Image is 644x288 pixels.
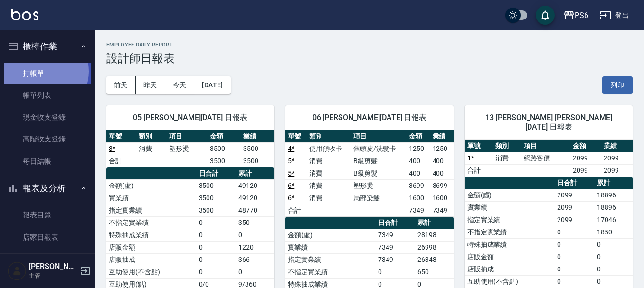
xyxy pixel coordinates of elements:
[136,76,165,94] button: 昨天
[559,6,592,25] button: PS6
[351,167,407,179] td: B級剪髮
[106,229,197,241] td: 特殊抽成業績
[536,6,555,25] button: save
[595,226,633,238] td: 1850
[197,204,237,216] td: 3500
[407,155,430,167] td: 400
[307,167,351,179] td: 消費
[407,142,430,155] td: 1250
[555,177,595,189] th: 日合計
[430,167,454,179] td: 400
[106,52,633,65] h3: 設計師日報表
[465,140,493,152] th: 單號
[602,76,633,94] button: 列印
[376,229,416,241] td: 7349
[236,229,274,241] td: 0
[106,266,197,278] td: 互助使用(不含點)
[596,7,633,24] button: 登出
[197,241,237,253] td: 0
[106,241,197,253] td: 店販金額
[595,263,633,275] td: 0
[236,192,274,204] td: 49120
[351,155,407,167] td: B級剪髮
[106,179,197,192] td: 金額(虛)
[307,142,351,155] td: 使用預收卡
[595,251,633,263] td: 0
[241,130,274,143] th: 業績
[595,189,633,201] td: 18896
[376,217,416,229] th: 日合計
[351,192,407,204] td: 局部染髮
[555,201,595,214] td: 2099
[29,271,77,280] p: 主管
[465,140,633,177] table: a dense table
[106,204,197,216] td: 指定實業績
[430,179,454,192] td: 3699
[136,142,166,155] td: 消費
[407,204,430,216] td: 7349
[415,241,453,253] td: 26998
[555,275,595,288] td: 0
[415,253,453,266] td: 26348
[465,263,555,275] td: 店販抽成
[197,216,237,229] td: 0
[4,128,91,150] a: 高階收支登錄
[307,192,351,204] td: 消費
[555,263,595,275] td: 0
[415,229,453,241] td: 28198
[430,142,454,155] td: 1250
[595,275,633,288] td: 0
[4,106,91,128] a: 現金收支登錄
[167,142,208,155] td: 塑形燙
[376,253,416,266] td: 7349
[4,34,91,59] button: 櫃檯作業
[106,76,136,94] button: 前天
[430,155,454,167] td: 400
[407,167,430,179] td: 400
[465,226,555,238] td: 不指定實業績
[285,204,307,216] td: 合計
[307,130,351,143] th: 類別
[106,253,197,266] td: 店販抽成
[236,167,274,180] th: 累計
[493,140,521,152] th: 類別
[465,251,555,263] td: 店販金額
[4,150,91,172] a: 每日結帳
[197,179,237,192] td: 3500
[118,113,263,122] span: 05 [PERSON_NAME][DATE] 日報表
[521,152,570,164] td: 網路客價
[4,204,91,226] a: 報表目錄
[465,214,555,226] td: 指定實業績
[430,204,454,216] td: 7349
[208,155,241,167] td: 3500
[236,179,274,192] td: 49120
[430,192,454,204] td: 1600
[555,251,595,263] td: 0
[285,130,453,217] table: a dense table
[307,179,351,192] td: 消費
[29,262,77,271] h5: [PERSON_NAME]
[285,253,376,266] td: 指定實業績
[4,84,91,106] a: 帳單列表
[236,204,274,216] td: 48770
[570,152,602,164] td: 2099
[465,189,555,201] td: 金額(虛)
[376,266,416,278] td: 0
[493,152,521,164] td: 消費
[415,266,453,278] td: 650
[106,155,136,167] td: 合計
[236,216,274,229] td: 350
[285,241,376,253] td: 實業績
[595,214,633,226] td: 17046
[136,130,166,143] th: 類別
[106,42,633,48] h2: Employee Daily Report
[4,226,91,248] a: 店家日報表
[521,140,570,152] th: 項目
[601,152,633,164] td: 2099
[465,201,555,214] td: 實業績
[351,179,407,192] td: 塑形燙
[241,155,274,167] td: 3500
[555,226,595,238] td: 0
[285,130,307,143] th: 單號
[241,142,274,155] td: 3500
